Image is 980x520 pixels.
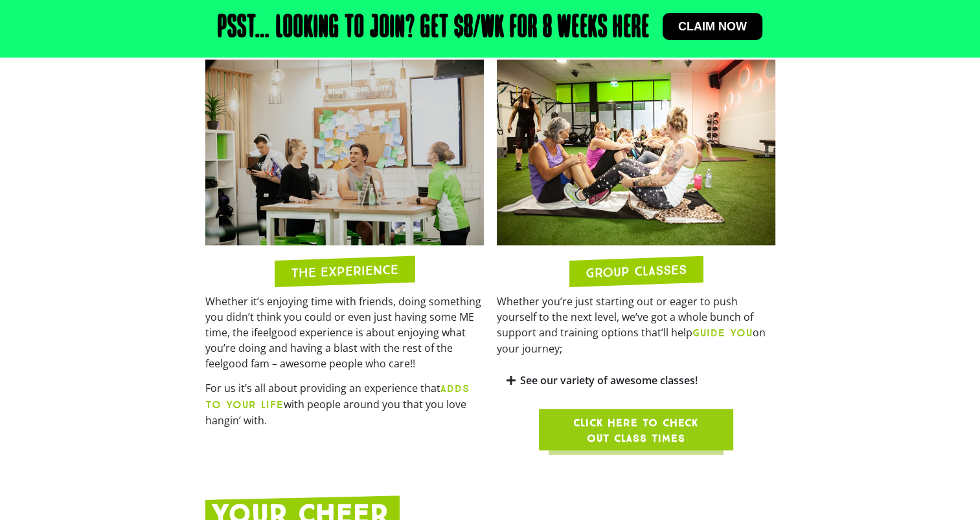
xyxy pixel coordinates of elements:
[570,415,702,446] span: Click here to check out class times
[539,409,733,450] a: Click here to check out class times
[497,365,775,396] div: See our variety of awesome classes!
[291,263,398,279] h2: THE EXPERIENCE
[692,327,753,339] b: GUIDE YOU
[586,263,687,279] h2: GROUP CLASSES
[497,294,775,356] p: Whether you’re just starting out or eager to push yourself to the next level, we’ve got a whole b...
[520,373,698,387] a: See our variety of awesome classes!
[218,13,650,44] h2: Psst… Looking to join? Get $8/wk for 8 weeks here
[678,21,747,32] span: Claim now
[205,380,484,428] p: For us it’s all about providing an experience that with people around you that you love hangin’ w...
[205,294,484,371] p: Whether it’s enjoying time with friends, doing something you didn’t think you could or even just ...
[663,13,762,40] a: Claim now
